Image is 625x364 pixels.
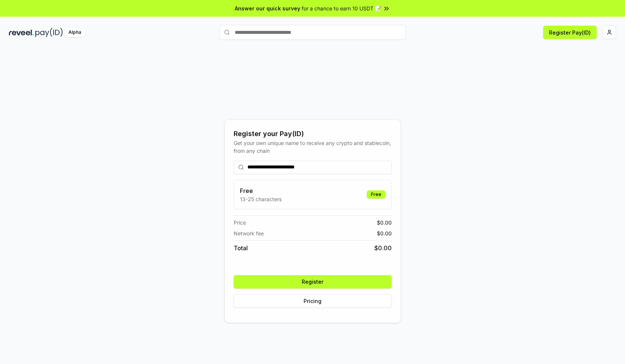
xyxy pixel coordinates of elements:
span: for a chance to earn 10 USDT 📝 [302,4,381,12]
div: Free [367,190,385,199]
p: 13-25 characters [240,195,282,203]
div: Register your Pay(ID) [234,129,392,139]
button: Pricing [234,294,392,308]
img: pay_id [35,28,63,37]
h3: Free [240,186,282,195]
span: $ 0.00 [377,219,392,226]
button: Register [234,275,392,289]
span: Answer our quick survey [235,4,300,12]
div: Get your own unique name to receive any crypto and stablecoin, from any chain [234,139,392,155]
span: Total [234,244,248,252]
button: Register Pay(ID) [543,26,597,39]
span: $ 0.00 [374,244,392,252]
span: Price [234,219,246,226]
span: $ 0.00 [377,229,392,237]
div: Alpha [64,28,85,37]
img: reveel_dark [9,28,34,37]
span: Network fee [234,229,264,237]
